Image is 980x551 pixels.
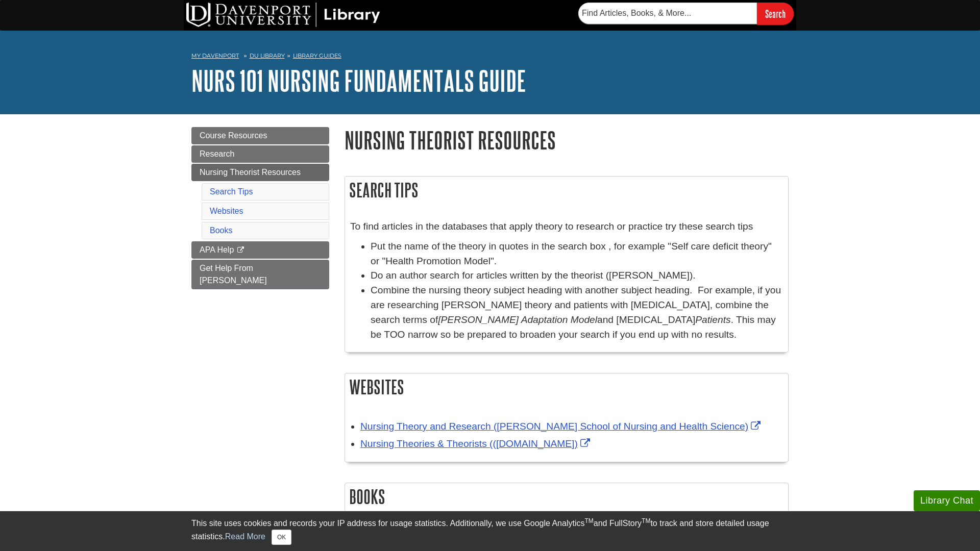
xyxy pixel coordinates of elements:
input: Search [757,3,794,24]
div: Guide Page Menu [191,127,329,289]
em: [PERSON_NAME] Adaptation Model [438,314,597,325]
a: Library Guides [293,52,341,59]
a: DU Library [250,52,285,59]
button: Close [272,530,291,545]
a: Link opens in new window [360,438,593,449]
button: Library Chat [914,490,980,511]
em: Patients [695,314,730,325]
span: APA Help [200,245,234,254]
a: Books [210,226,232,235]
div: This site uses cookies and records your IP address for usage statistics. Additionally, we use Goo... [191,517,789,545]
h2: Search Tips [345,177,788,204]
a: My Davenport [191,52,239,60]
li: Put the name of the theory in quotes in the search box , for example "Self care deficit theory" o... [371,239,783,269]
form: Searches DU Library's articles, books, and more [578,3,794,24]
a: Websites [210,207,243,215]
a: Get Help From [PERSON_NAME] [191,260,329,289]
img: DU Library [186,3,380,27]
sup: TM [584,517,593,524]
a: APA Help [191,241,329,259]
sup: TM [642,517,650,524]
span: Course Resources [200,131,267,140]
p: To find articles in the databases that apply theory to research or practice try these search tips [350,219,783,234]
span: Get Help From [PERSON_NAME] [200,264,267,285]
li: Combine the nursing theory subject heading with another subject heading. For example, if you are ... [371,283,783,342]
h1: Nursing Theorist Resources [345,127,789,153]
a: Course Resources [191,127,329,144]
nav: breadcrumb [191,49,789,65]
h2: Websites [345,373,788,400]
span: Nursing Theorist Resources [200,168,301,177]
a: Read More [225,532,265,541]
i: This link opens in a new window [236,247,245,254]
a: Link opens in new window [360,421,763,432]
input: Find Articles, Books, & More... [578,3,757,24]
a: Search Tips [210,187,253,196]
a: Nursing Theorist Resources [191,164,329,181]
a: NURS 101 Nursing Fundamentals Guide [191,65,526,96]
li: Do an author search for articles written by the theorist ([PERSON_NAME]). [371,268,783,283]
h2: Books [345,483,788,510]
a: Research [191,145,329,163]
span: Research [200,149,234,158]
